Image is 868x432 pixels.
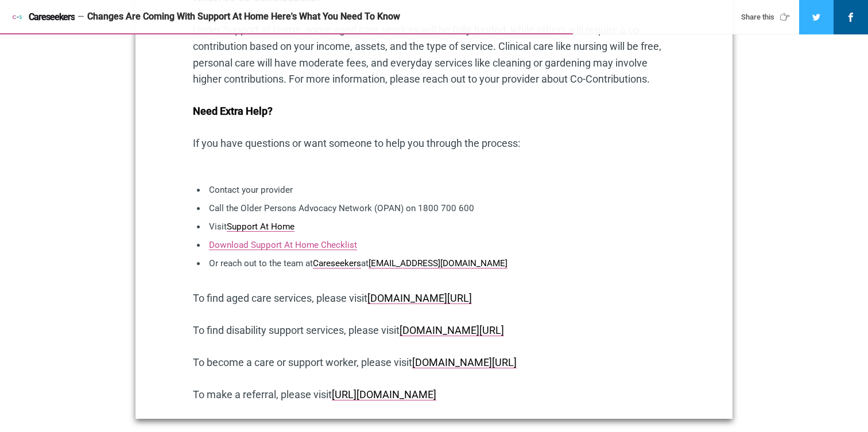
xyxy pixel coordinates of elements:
a: Support At Home [227,221,294,232]
p: Contact your provider [209,183,660,197]
a: Careseekers [11,11,75,23]
div: Share this [741,12,793,22]
a: [DOMAIN_NAME][URL] [400,324,504,336]
p: To find disability support services, please visit [193,322,675,339]
span: Careseekers [29,12,75,22]
p: To become a care or support worker, please visit [193,355,675,371]
p: Visit [209,220,660,233]
div: Changes Are Coming With Support At Home Here's What You Need To Know [87,11,724,23]
p: Call the Older Persons Advocacy Network (OPAN) on 1800 700 600 [209,201,660,215]
a: [URL][DOMAIN_NAME] [332,388,436,400]
span: — [77,13,84,21]
a: Download Support At Home Checklist [209,240,357,250]
p: If you have questions or want someone to help you through the process: [193,135,675,152]
a: [EMAIL_ADDRESS][DOMAIN_NAME] [369,258,507,268]
a: [DOMAIN_NAME][URL] [367,292,472,304]
a: Careseekers [313,258,361,268]
strong: Need Extra Help? [193,105,273,117]
p: Under Support at Home, some aged care services will be fully funded, while others will require a ... [193,22,675,88]
p: To make a referral, please visit [193,387,675,403]
p: Or reach out to the team at at [209,256,660,270]
a: [DOMAIN_NAME][URL] [412,356,517,368]
img: Careseekers icon [11,11,23,23]
p: To find aged care services, please visit [193,290,675,307]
